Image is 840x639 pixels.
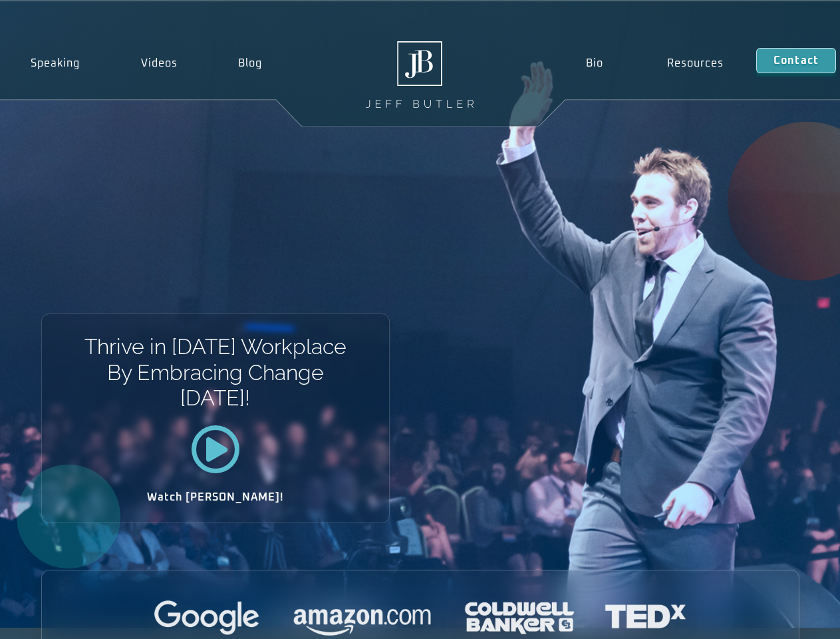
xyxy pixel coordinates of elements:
span: Contact [773,55,819,66]
a: Resources [635,48,756,79]
h1: Thrive in [DATE] Workplace By Embracing Change [DATE]! [83,334,347,411]
a: Blog [208,48,293,79]
a: Bio [553,48,635,79]
a: Videos [110,48,208,79]
h2: Watch [PERSON_NAME]! [88,492,343,503]
nav: Menu [553,48,756,79]
a: Contact [756,48,836,73]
